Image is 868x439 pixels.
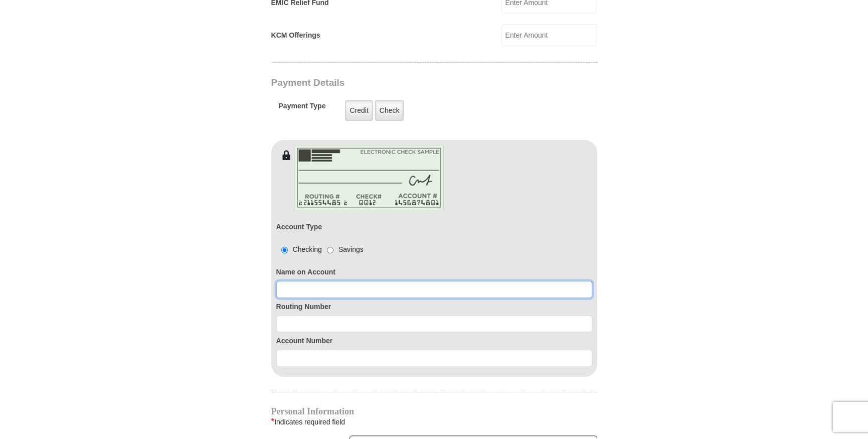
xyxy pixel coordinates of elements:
[501,24,597,46] input: Enter Amount
[276,302,592,312] label: Routing Number
[271,77,527,89] h3: Payment Details
[271,30,320,41] label: KCM Offerings
[271,415,597,428] div: Indicates required field
[279,102,326,115] h5: Payment Type
[294,145,444,211] img: check-en.png
[345,100,373,121] label: Credit
[276,222,322,232] label: Account Type
[276,244,364,255] div: Checking Savings
[375,100,404,121] label: Check
[276,267,592,277] label: Name on Account
[271,407,597,415] h4: Personal Information
[276,336,592,346] label: Account Number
